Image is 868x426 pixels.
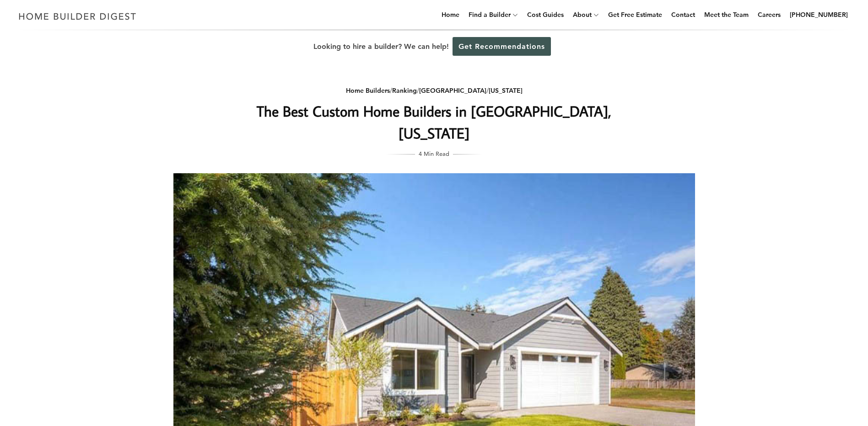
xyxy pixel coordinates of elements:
[453,37,551,56] a: Get Recommendations
[346,86,390,95] a: Home Builders
[15,7,140,25] img: Home Builder Digest
[392,86,417,95] a: Ranking
[419,86,486,95] a: [GEOGRAPHIC_DATA]
[252,85,617,96] div: / / /
[419,149,449,159] span: 4 Min Read
[489,86,523,95] a: [US_STATE]
[252,100,617,144] h1: The Best Custom Home Builders in [GEOGRAPHIC_DATA], [US_STATE]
